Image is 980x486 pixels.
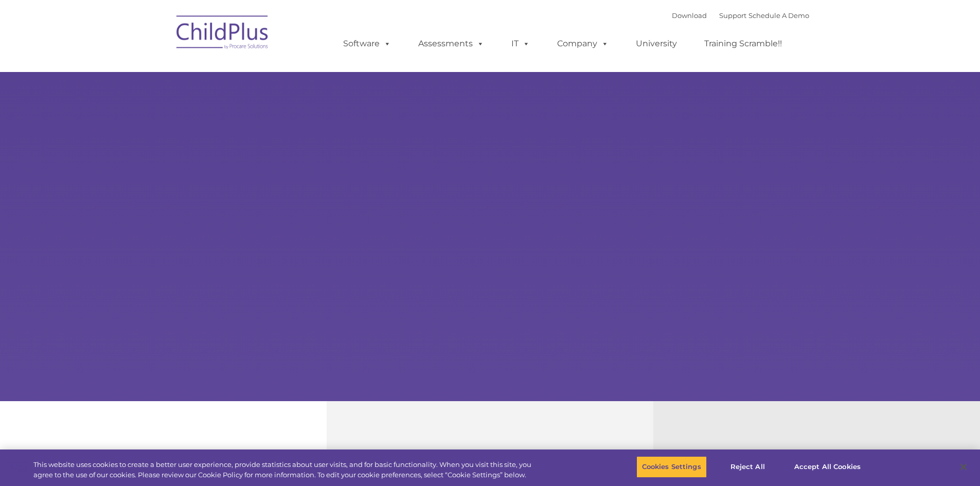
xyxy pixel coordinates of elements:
a: Software [333,33,401,54]
a: IT [501,33,540,54]
a: Schedule A Demo [749,11,809,20]
a: Download [672,11,707,20]
a: Company [547,33,619,54]
button: Reject All [716,456,780,478]
a: Support [719,11,746,20]
a: Assessments [408,33,494,54]
font: | [672,11,809,20]
a: University [626,33,687,54]
div: This website uses cookies to create a better user experience, provide statistics about user visit... [33,460,539,480]
button: Close [952,456,975,478]
a: Training Scramble!! [694,33,792,54]
img: ChildPlus by Procare Solutions [171,8,274,60]
button: Accept All Cookies [789,456,866,478]
button: Cookies Settings [636,456,707,478]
